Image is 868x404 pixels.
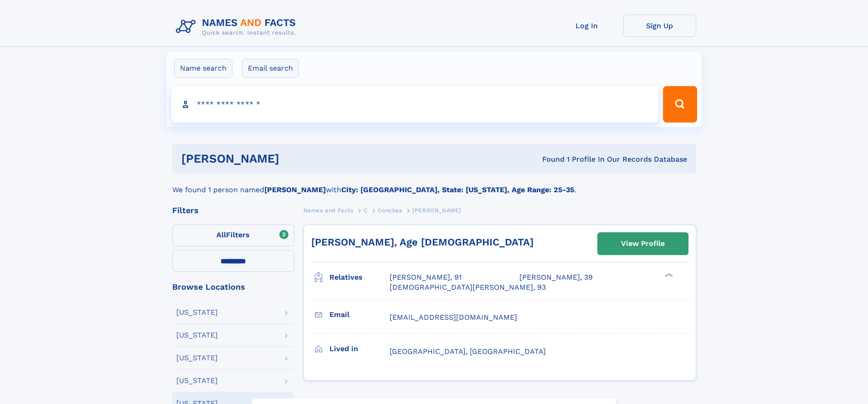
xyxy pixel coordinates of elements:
div: [US_STATE] [176,354,218,362]
div: We found 1 person named with . [172,174,696,195]
a: C [364,205,368,216]
div: Filters [172,206,294,215]
label: Email search [242,59,299,78]
div: Found 1 Profile In Our Records Database [411,154,687,164]
div: ❯ [663,272,673,278]
button: Search Button [663,86,697,123]
h1: [PERSON_NAME] [181,153,411,164]
span: All [216,230,226,239]
a: [DEMOGRAPHIC_DATA][PERSON_NAME], 93 [390,282,546,292]
span: [EMAIL_ADDRESS][DOMAIN_NAME] [390,313,517,322]
span: [PERSON_NAME] [412,207,461,214]
a: [PERSON_NAME], 91 [390,272,462,282]
b: City: [GEOGRAPHIC_DATA], State: [US_STATE], Age Range: 25-35 [341,185,574,194]
span: C [364,207,368,214]
div: [US_STATE] [176,332,218,339]
span: Conchas [378,207,402,214]
a: View Profile [598,233,688,255]
a: Names and Facts [303,205,354,216]
label: Name search [174,59,232,78]
a: Sign Up [623,15,696,37]
div: [US_STATE] [176,309,218,316]
a: Conchas [378,205,402,216]
img: Logo Names and Facts [172,15,303,39]
div: View Profile [621,233,665,254]
a: [PERSON_NAME], Age [DEMOGRAPHIC_DATA] [311,236,534,248]
b: [PERSON_NAME] [264,185,326,194]
input: search input [171,86,659,123]
h3: Relatives [329,270,390,285]
h3: Lived in [329,341,390,357]
label: Filters [172,225,294,246]
a: Log In [550,15,623,37]
div: Browse Locations [172,283,294,291]
h3: Email [329,307,390,322]
span: [GEOGRAPHIC_DATA], [GEOGRAPHIC_DATA] [390,347,546,356]
a: [PERSON_NAME], 39 [519,272,593,282]
div: [US_STATE] [176,377,218,384]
